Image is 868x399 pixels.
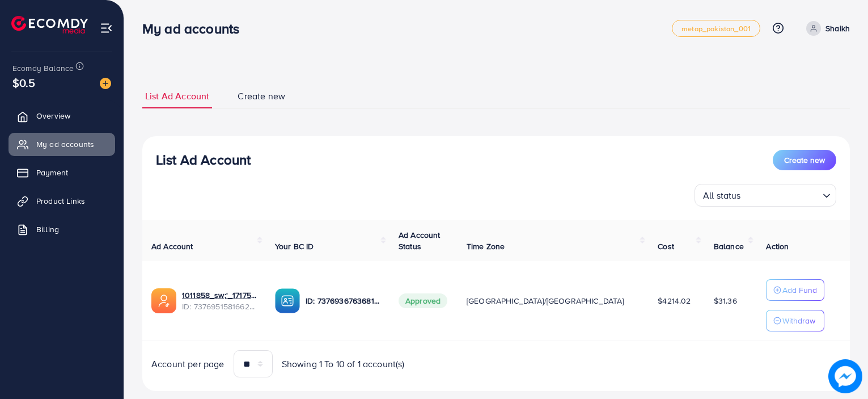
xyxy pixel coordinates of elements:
[151,288,176,313] img: ic-ads-acc.e4c84228.svg
[399,293,447,308] span: Approved
[36,224,59,235] span: Billing
[36,110,70,121] span: Overview
[306,294,380,308] p: ID: 7376936763681652753
[182,289,257,313] div: <span class='underline'>1011858_sw;'_1717580397034</span></br>7376951581662724097
[100,22,113,35] img: menu
[766,279,824,301] button: Add Fund
[714,241,744,252] span: Balance
[9,161,115,184] a: Payment
[766,241,789,252] span: Action
[182,301,257,312] span: ID: 7376951581662724097
[151,358,225,371] span: Account per page
[9,133,115,156] a: My ad accounts
[825,22,850,35] p: Shaikh
[275,288,300,313] img: ic-ba-acc.ded83a64.svg
[658,295,691,306] span: $4214.02
[766,310,824,331] button: Withdraw
[36,167,68,178] span: Payment
[9,190,115,212] a: Product Links
[467,241,505,252] span: Time Zone
[12,62,74,74] span: Ecomdy Balance
[9,104,115,127] a: Overview
[142,20,248,37] h3: My ad accounts
[282,358,405,371] span: Showing 1 To 10 of 1 account(s)
[467,295,624,306] span: [GEOGRAPHIC_DATA]/[GEOGRAPHIC_DATA]
[658,241,674,252] span: Cost
[9,218,115,241] a: Billing
[11,16,88,33] img: logo
[36,138,94,150] span: My ad accounts
[714,295,737,306] span: $31.36
[773,150,836,170] button: Create new
[182,289,257,301] a: 1011858_sw;'_1717580397034
[100,78,111,89] img: image
[802,21,850,36] a: Shaikh
[12,74,36,91] span: $0.5
[399,229,441,252] span: Ad Account Status
[681,25,751,32] span: metap_pakistan_001
[695,184,836,207] div: Search for option
[151,241,193,252] span: Ad Account
[238,90,285,103] span: Create new
[782,314,815,327] p: Withdraw
[36,195,85,207] span: Product Links
[828,359,862,393] img: image
[782,283,817,297] p: Add Fund
[145,90,209,103] span: List Ad Account
[672,20,760,37] a: metap_pakistan_001
[701,187,743,204] span: All status
[275,241,314,252] span: Your BC ID
[784,154,825,166] span: Create new
[156,152,251,168] h3: List Ad Account
[744,185,818,204] input: Search for option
